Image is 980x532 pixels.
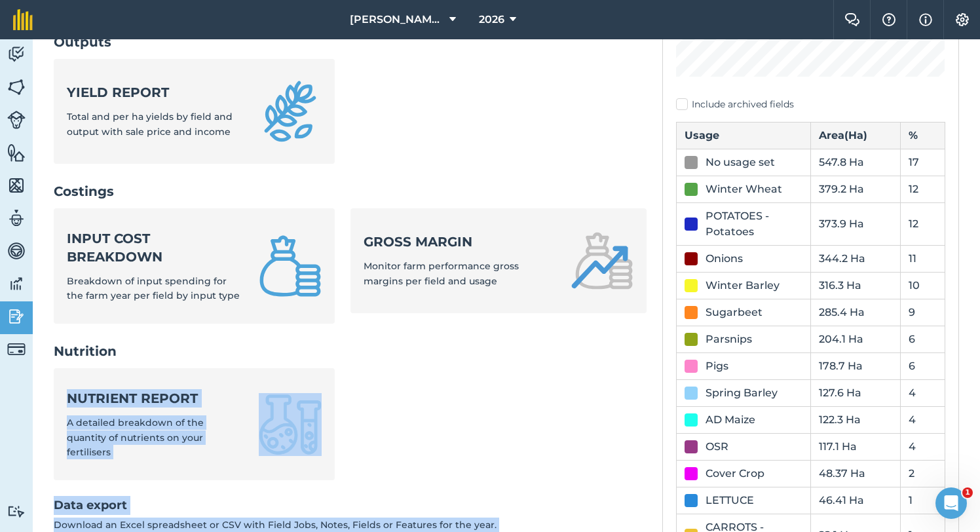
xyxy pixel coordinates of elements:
span: 1 [962,487,973,498]
img: svg+xml;base64,PD94bWwgdmVyc2lvbj0iMS4wIiBlbmNvZGluZz0idXRmLTgiPz4KPCEtLSBHZW5lcmF0b3I6IEFkb2JlIE... [7,340,26,358]
img: svg+xml;base64,PD94bWwgdmVyc2lvbj0iMS4wIiBlbmNvZGluZz0idXRmLTgiPz4KPCEtLSBHZW5lcmF0b3I6IEFkb2JlIE... [7,307,26,326]
div: Sugarbeet [706,305,763,320]
td: 285.4 Ha [811,299,901,326]
td: 10 [900,272,945,299]
td: 344.2 Ha [811,245,901,272]
img: Yield report [259,80,322,143]
td: 379.2 Ha [811,176,901,202]
img: Nutrient report [259,393,322,456]
a: Gross marginMonitor farm performance gross margins per field and usage [350,208,647,313]
td: 117.1 Ha [811,433,901,460]
td: 4 [900,406,945,433]
td: 204.1 Ha [811,326,901,352]
img: Gross margin [571,229,633,292]
td: 12 [900,202,945,245]
td: 122.3 Ha [811,406,901,433]
td: 12 [900,176,945,202]
td: 46.41 Ha [811,487,901,514]
h2: Data export [54,496,647,515]
span: Monitor farm performance gross margins per field and usage [364,260,519,286]
img: svg+xml;base64,PD94bWwgdmVyc2lvbj0iMS4wIiBlbmNvZGluZz0idXRmLTgiPz4KPCEtLSBHZW5lcmF0b3I6IEFkb2JlIE... [7,208,26,228]
div: Cover Crop [706,466,764,482]
div: POTATOES - Potatoes [706,208,802,240]
strong: Gross margin [364,233,556,251]
img: fieldmargin Logo [13,9,33,30]
div: Winter Wheat [706,181,782,197]
td: 48.37 Ha [811,460,901,487]
label: Include archived fields [676,98,945,111]
td: 1 [900,487,945,514]
td: 17 [900,149,945,176]
span: A detailed breakdown of the quantity of nutrients on your fertilisers [67,417,204,458]
p: Download an Excel spreadsheet or CSV with Field Jobs, Notes, Fields or Features for the year. [54,518,647,532]
div: AD Maize [706,412,755,428]
img: svg+xml;base64,PD94bWwgdmVyc2lvbj0iMS4wIiBlbmNvZGluZz0idXRmLTgiPz4KPCEtLSBHZW5lcmF0b3I6IEFkb2JlIE... [7,241,26,261]
img: svg+xml;base64,PHN2ZyB4bWxucz0iaHR0cDovL3d3dy53My5vcmcvMjAwMC9zdmciIHdpZHRoPSI1NiIgaGVpZ2h0PSI2MC... [7,143,26,162]
td: 4 [900,379,945,406]
strong: Input cost breakdown [67,229,243,266]
div: Winter Barley [706,278,780,294]
h2: Costings [54,182,647,200]
img: svg+xml;base64,PD94bWwgdmVyc2lvbj0iMS4wIiBlbmNvZGluZz0idXRmLTgiPz4KPCEtLSBHZW5lcmF0b3I6IEFkb2JlIE... [7,45,26,64]
img: svg+xml;base64,PD94bWwgdmVyc2lvbj0iMS4wIiBlbmNvZGluZz0idXRmLTgiPz4KPCEtLSBHZW5lcmF0b3I6IEFkb2JlIE... [7,274,26,294]
h2: Nutrition [54,342,647,360]
span: [PERSON_NAME] Ltd. [350,12,444,28]
div: LETTUCE [706,493,754,508]
td: 4 [900,433,945,460]
div: Spring Barley [706,385,778,401]
img: svg+xml;base64,PD94bWwgdmVyc2lvbj0iMS4wIiBlbmNvZGluZz0idXRmLTgiPz4KPCEtLSBHZW5lcmF0b3I6IEFkb2JlIE... [7,505,26,518]
td: 373.9 Ha [811,202,901,245]
td: 11 [900,245,945,272]
a: Nutrient reportA detailed breakdown of the quantity of nutrients on your fertilisers [54,368,335,480]
span: 2026 [479,12,504,28]
div: Parsnips [706,332,752,347]
img: A cog icon [954,13,970,26]
img: Input cost breakdown [259,235,322,297]
iframe: Intercom live chat [935,487,967,519]
strong: Nutrient report [67,389,243,408]
td: 6 [900,326,945,352]
div: Pigs [706,358,728,374]
img: svg+xml;base64,PHN2ZyB4bWxucz0iaHR0cDovL3d3dy53My5vcmcvMjAwMC9zdmciIHdpZHRoPSIxNyIgaGVpZ2h0PSIxNy... [919,12,932,28]
img: Two speech bubbles overlapping with the left bubble in the forefront [844,13,860,26]
td: 9 [900,299,945,326]
a: Input cost breakdownBreakdown of input spending for the farm year per field by input type [54,208,335,324]
td: 316.3 Ha [811,272,901,299]
span: Total and per ha yields by field and output with sale price and income [67,111,233,137]
th: % [900,122,945,149]
td: 2 [900,460,945,487]
img: svg+xml;base64,PHN2ZyB4bWxucz0iaHR0cDovL3d3dy53My5vcmcvMjAwMC9zdmciIHdpZHRoPSI1NiIgaGVpZ2h0PSI2MC... [7,176,26,195]
td: 178.7 Ha [811,352,901,379]
div: Onions [706,251,743,267]
td: 547.8 Ha [811,149,901,176]
h2: Outputs [54,33,647,51]
a: Yield reportTotal and per ha yields by field and output with sale price and income [54,59,335,164]
img: svg+xml;base64,PHN2ZyB4bWxucz0iaHR0cDovL3d3dy53My5vcmcvMjAwMC9zdmciIHdpZHRoPSI1NiIgaGVpZ2h0PSI2MC... [7,77,26,97]
span: Breakdown of input spending for the farm year per field by input type [67,275,240,301]
div: No usage set [706,155,775,170]
td: 6 [900,352,945,379]
img: svg+xml;base64,PD94bWwgdmVyc2lvbj0iMS4wIiBlbmNvZGluZz0idXRmLTgiPz4KPCEtLSBHZW5lcmF0b3I6IEFkb2JlIE... [7,111,26,129]
td: 127.6 Ha [811,379,901,406]
img: A question mark icon [881,13,897,26]
strong: Yield report [67,83,243,102]
div: OSR [706,439,728,455]
th: Area ( Ha ) [811,122,901,149]
th: Usage [677,122,811,149]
